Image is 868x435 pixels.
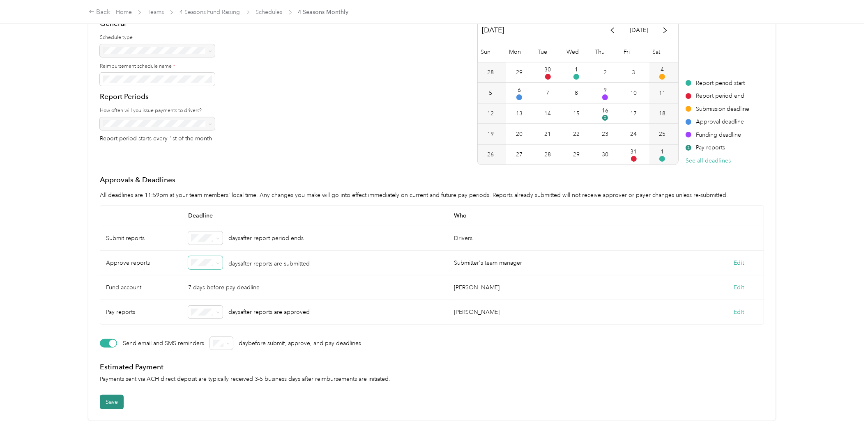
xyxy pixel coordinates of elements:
[545,109,551,118] div: 14
[123,334,204,352] p: Send email and SMS reminders
[575,89,578,97] div: 8
[506,42,535,62] div: Mon
[298,8,349,16] span: 4 Seasons Monthly
[573,130,580,138] div: 22
[734,308,744,316] button: Edit
[602,150,608,159] div: 30
[449,226,764,251] div: Drivers
[100,300,182,324] div: Pay reports
[100,362,764,372] h4: Estimated Payment
[449,206,714,226] span: Who
[487,150,494,159] div: 26
[632,68,635,77] div: 3
[100,191,764,199] p: All deadlines are 11:59pm at your team members' local time. Any changes you make will go into eff...
[564,42,592,62] div: Wed
[686,92,750,100] div: Report period end
[482,23,504,37] span: [DATE]
[686,156,731,165] button: See all deadlines
[659,130,665,138] div: 25
[100,395,124,409] button: Save
[487,130,494,138] div: 19
[487,68,494,77] div: 28
[686,130,750,139] div: Funding deadline
[602,106,608,115] div: 16
[256,9,283,16] a: Schedules
[228,308,310,316] p: days after reports are approved
[686,143,750,152] div: Pay reports
[100,251,182,275] div: Approve reports
[516,68,523,77] div: 29
[535,42,564,62] div: Tue
[147,9,164,16] a: Teams
[180,9,240,16] a: 4 Seasons Fund Raising
[661,65,664,74] div: 4
[592,42,621,62] div: Thu
[624,23,654,37] button: [DATE]
[631,89,637,97] div: 10
[100,175,764,185] h4: Approvals & Deadlines
[516,130,523,138] div: 20
[686,145,691,151] span: $
[100,375,764,383] p: Payments sent via ACH direct deposit are typically received 3-5 business days after reimbursement...
[516,150,523,159] div: 27
[686,79,750,87] div: Report period start
[100,92,215,102] h4: Report Periods
[545,150,551,159] div: 28
[100,136,215,142] p: Report period starts every 1st of the month
[454,259,523,267] div: Submitter's team manager
[686,105,750,113] div: Submission deadline
[100,34,215,41] label: Schedule type
[734,283,744,292] button: Edit
[659,89,665,97] div: 11
[489,89,492,97] div: 5
[518,86,521,94] div: 6
[100,226,182,251] div: Submit reports
[516,109,523,118] div: 13
[100,63,215,70] label: Reimbursement schedule name
[545,65,551,74] div: 30
[487,109,494,118] div: 12
[659,109,665,118] div: 18
[228,257,310,268] p: days after reports are submitted
[573,109,580,118] div: 15
[602,115,608,121] span: $
[661,147,664,156] div: 1
[631,147,637,156] div: 31
[822,389,868,435] iframe: Everlance-gr Chat Button Frame
[649,42,678,62] div: Sat
[545,130,551,138] div: 21
[686,117,750,126] div: Approval deadline
[182,275,448,300] div: 7 days before pay deadline
[573,150,580,159] div: 29
[546,89,550,97] div: 7
[631,109,637,118] div: 17
[575,65,578,74] div: 1
[100,275,182,300] div: Fund account
[621,42,649,62] div: Fri
[734,259,744,267] button: Edit
[602,130,608,138] div: 23
[603,86,607,94] div: 9
[454,308,500,316] div: [PERSON_NAME]
[116,9,132,16] a: Home
[631,130,637,138] div: 24
[603,68,607,77] div: 2
[228,234,304,243] p: days after report period ends
[89,7,110,17] div: Back
[100,107,215,114] label: How often will you issue payments to drivers?
[239,339,361,348] p: day before submit, approve, and pay deadlines
[454,283,500,292] div: [PERSON_NAME]
[478,42,507,62] div: Sun
[182,206,448,226] span: Deadline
